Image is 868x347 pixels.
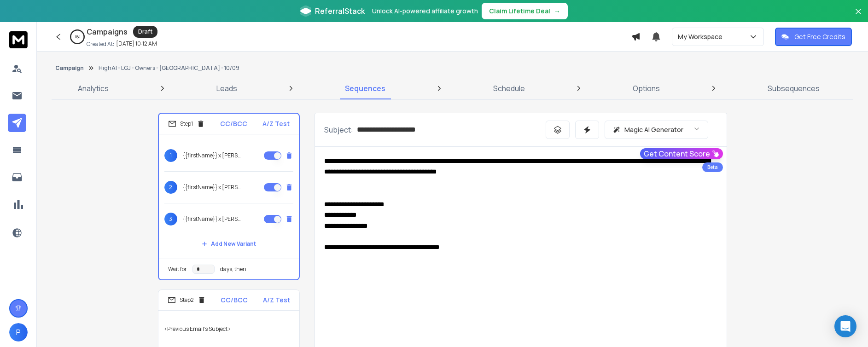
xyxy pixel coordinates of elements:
[640,148,723,159] button: Get Content Score
[87,40,114,48] p: Created At:
[605,121,708,139] button: Magic AI Generator
[168,266,187,273] p: Wait for
[55,64,84,72] button: Campaign
[220,266,246,273] p: days, then
[99,64,239,72] p: HighAI - LGJ - Owners - [GEOGRAPHIC_DATA] - 10/09
[221,295,248,305] p: CC/BCC
[216,83,237,94] p: Leads
[183,184,242,191] p: {{firstName}} x [PERSON_NAME]
[627,77,665,99] a: Options
[324,124,353,135] p: Subject:
[633,83,660,94] p: Options
[75,34,80,40] p: 0 %
[775,28,852,46] button: Get Free Credits
[768,83,820,94] p: Subsequences
[164,181,177,194] span: 2
[168,296,206,304] div: Step 2
[9,323,28,341] button: P
[262,119,290,128] p: A/Z Test
[116,40,157,47] p: [DATE] 10:12 AM
[624,125,683,134] p: Magic AI Generator
[852,6,864,28] button: Close banner
[78,83,109,94] p: Analytics
[834,315,856,337] div: Open Intercom Messenger
[220,119,247,128] p: CC/BCC
[164,316,294,342] p: <Previous Email's Subject>
[164,213,177,226] span: 3
[164,149,177,162] span: 1
[315,6,365,17] span: ReferralStack
[211,77,243,99] a: Leads
[339,77,391,99] a: Sequences
[194,235,263,253] button: Add New Variant
[133,26,157,38] div: Draft
[183,152,242,159] p: {{firstName}} x [PERSON_NAME]
[372,6,478,16] p: Unlock AI-powered affiliate growth
[493,83,525,94] p: Schedule
[482,3,568,19] button: Claim Lifetime Deal→
[345,83,385,94] p: Sequences
[678,32,726,41] p: My Workspace
[158,113,300,280] li: Step1CC/BCCA/Z Test1{{firstName}} x [PERSON_NAME]2{{firstName}} x [PERSON_NAME]3{{firstName}} x [...
[87,26,128,37] h1: Campaigns
[554,6,560,16] span: →
[488,77,530,99] a: Schedule
[794,32,845,41] p: Get Free Credits
[702,162,723,172] div: Beta
[72,77,114,99] a: Analytics
[263,295,290,305] p: A/Z Test
[762,77,825,99] a: Subsequences
[183,215,242,223] p: {{firstName}} x [PERSON_NAME]
[168,120,205,128] div: Step 1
